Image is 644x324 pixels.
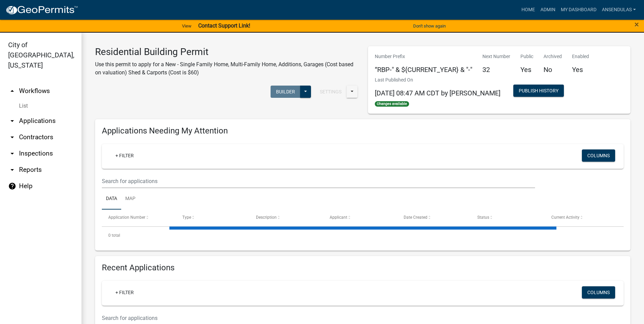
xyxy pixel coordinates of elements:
[314,86,347,98] button: Settings
[538,3,558,16] a: Admin
[8,87,16,95] i: arrow_drop_up
[482,66,510,74] h5: 32
[323,210,397,226] datatable-header-cell: Applicant
[250,210,323,226] datatable-header-cell: Description
[582,149,615,162] button: Columns
[572,53,589,60] p: Enabled
[482,53,510,60] p: Next Number
[582,286,615,299] button: Columns
[634,20,639,29] span: ×
[182,215,191,220] span: Type
[397,210,471,226] datatable-header-cell: Date Created
[513,85,564,97] button: Publish History
[558,3,599,16] a: My Dashboard
[520,53,533,60] p: Public
[375,66,472,74] h5: “RBP-" & ${CURRENT_YEAR} & "-"
[102,227,624,244] div: 0 total
[95,46,358,58] h3: Residential Building Permit
[477,215,489,220] span: Status
[404,215,427,220] span: Date Created
[102,174,535,188] input: Search for applications
[375,89,500,97] span: [DATE] 08:47 AM CDT by [PERSON_NAME]
[520,66,533,74] h5: Yes
[8,149,16,158] i: arrow_drop_down
[256,215,277,220] span: Description
[519,3,538,16] a: Home
[544,66,562,74] h5: No
[572,66,589,74] h5: Yes
[102,210,176,226] datatable-header-cell: Application Number
[198,22,250,29] strong: Contact Support Link!
[179,20,194,32] a: View
[410,20,448,32] button: Don't show again
[375,101,409,107] span: Changes available
[545,210,619,226] datatable-header-cell: Current Activity
[375,76,500,84] p: Last Published On
[551,215,579,220] span: Current Activity
[102,188,121,210] a: Data
[513,88,564,94] wm-modal-confirm: Workflow Publish History
[375,53,472,60] p: Number Prefix
[634,20,639,29] button: Close
[110,149,139,162] a: + Filter
[544,53,562,60] p: Archived
[95,60,358,77] p: Use this permit to apply for a New - Single Family Home, Multi-Family Home, Additions, Garages (C...
[8,117,16,125] i: arrow_drop_down
[110,286,139,299] a: + Filter
[121,188,140,210] a: Map
[108,215,145,220] span: Application Number
[176,210,249,226] datatable-header-cell: Type
[8,166,16,174] i: arrow_drop_down
[8,133,16,141] i: arrow_drop_down
[8,182,16,190] i: help
[330,215,347,220] span: Applicant
[102,126,624,136] h4: Applications Needing My Attention
[599,3,639,16] a: ansendulas
[271,86,300,98] button: Builder
[471,210,545,226] datatable-header-cell: Status
[102,263,624,273] h4: Recent Applications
